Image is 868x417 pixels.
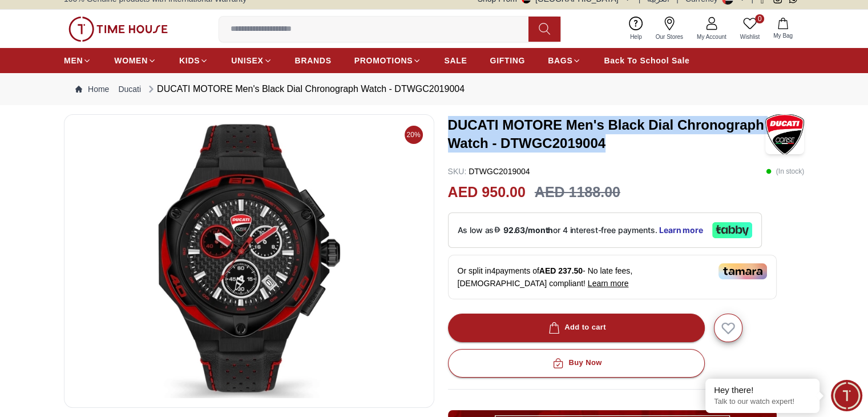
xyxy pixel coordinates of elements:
div: Chat Widget [831,380,862,411]
div: Timehousecompany [14,98,214,142]
button: My Bag [766,15,800,42]
img: ... [68,17,168,42]
span: MEN [64,55,83,66]
button: Buy Now [448,349,705,378]
span: Home [46,291,69,300]
span: KIDS [179,55,200,66]
div: Hey there! [714,384,811,396]
span: SALE [444,55,467,66]
div: Home [4,266,111,304]
a: BRANDS [295,50,332,71]
span: BAGS [548,55,572,66]
div: Buy Now [550,356,601,370]
a: 0Wishlist [733,14,766,43]
span: Wishlist [736,33,764,41]
span: My Account [692,33,731,41]
a: UNISEX [231,50,272,71]
span: Chat with us now [53,201,194,216]
p: Talk to our watch expert! [714,397,811,407]
span: GIFTING [490,55,525,66]
a: BAGS [548,50,581,71]
p: ( In stock ) [766,166,804,177]
span: UNISEX [231,55,263,66]
a: GIFTING [490,50,525,71]
div: Add to cart [546,321,606,334]
a: KIDS [179,50,208,71]
span: SKU : [448,167,467,176]
span: Help [625,33,647,41]
span: Our Stores [651,33,688,41]
span: Conversation [142,291,195,300]
div: Chat with us now [14,186,214,231]
h3: AED 1188.00 [535,182,620,203]
img: Company logo [15,15,38,38]
span: AED 237.50 [539,266,583,275]
a: WOMEN [114,50,156,71]
button: Add to cart [448,314,705,342]
a: Home [75,83,109,95]
nav: Breadcrumb [64,73,804,105]
img: DUCATI MOTORE Men's Black Dial Chronograph Watch - DTWGC2019004 [765,114,804,154]
span: 20% [405,126,423,144]
a: PROMOTIONS [354,50,422,71]
h3: DUCATI MOTORE Men's Black Dial Chronograph Watch - DTWGC2019004 [448,116,765,153]
a: SALE [444,50,467,71]
span: BRANDS [295,55,332,66]
span: 0 [755,14,764,23]
a: Help [623,14,649,43]
a: Ducati [118,83,141,95]
span: PROMOTIONS [354,55,413,66]
div: DUCATI MOTORE Men's Black Dial Chronograph Watch - DTWGC2019004 [146,82,465,96]
a: MEN [64,50,91,71]
div: Conversation [113,266,224,304]
span: WOMEN [114,55,148,66]
img: Tamara [718,263,767,279]
p: DTWGC2019004 [448,166,530,177]
a: Back To School Sale [604,50,689,71]
span: Back To School Sale [604,55,689,66]
div: Find your dream watch—experts ready to assist! [14,147,214,171]
h2: AED 950.00 [448,182,526,203]
img: DUCATI MOTORE Men's Black Dial Chronograph Watch - DTWGC2019004 [74,124,425,398]
span: My Bag [769,31,797,40]
a: Our Stores [649,14,690,43]
div: Or split in 4 payments of - No late fees, [DEMOGRAPHIC_DATA] compliant! [448,255,777,299]
span: Learn more [588,279,629,288]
